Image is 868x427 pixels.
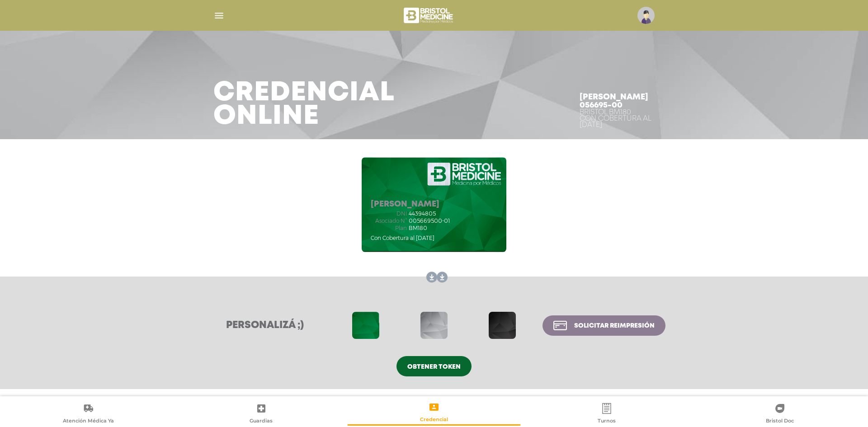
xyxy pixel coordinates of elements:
[371,225,407,231] span: Plan
[693,403,866,426] a: Bristol Doc
[371,218,407,224] span: Asociado N°
[203,319,328,331] h3: Personalizá ;)
[520,403,693,426] a: Turnos
[63,418,114,426] span: Atención Médica Ya
[396,356,472,376] a: Obtener token
[409,211,436,217] span: 44394805
[348,401,520,424] a: Credencial
[409,218,450,224] span: 005669500-01
[407,364,461,370] span: Obtener token
[371,235,434,241] span: Con Cobertura al [DATE]
[637,7,655,24] img: profile-placeholder.svg
[213,81,395,128] h3: Credencial Online
[402,5,456,26] img: bristol-medicine-blanco.png
[250,418,273,426] span: Guardias
[542,315,665,336] a: Solicitar reimpresión
[580,93,655,109] h4: [PERSON_NAME] 056695-00
[598,418,616,426] span: Turnos
[580,109,655,128] div: Bristol BM180 Con Cobertura al [DATE]
[766,418,794,426] span: Bristol Doc
[420,416,448,424] span: Credencial
[213,10,225,21] img: Cober_menu-lines-white.svg
[574,323,655,329] span: Solicitar reimpresión
[371,200,450,210] h5: [PERSON_NAME]
[2,403,175,426] a: Atención Médica Ya
[371,211,407,217] span: dni
[409,225,427,231] span: BM180
[175,403,347,426] a: Guardias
